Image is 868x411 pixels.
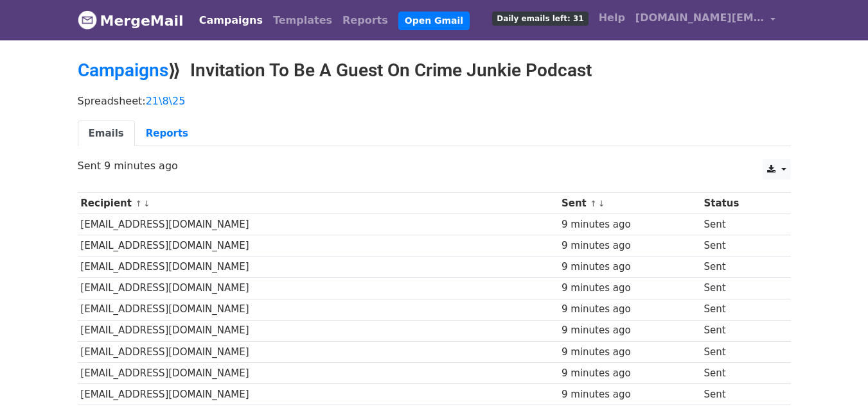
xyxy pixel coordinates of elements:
th: Sent [558,193,700,214]
h2: ⟫ Invitation To Be A Guest On Crime Junkie Podcast [78,60,791,81]
span: Daily emails left: 31 [492,12,588,26]
a: MergeMail [78,7,184,34]
a: ↑ [135,199,142,208]
a: ↓ [143,199,150,208]
a: Daily emails left: 31 [487,5,593,31]
p: Sent 9 minutes ago [78,159,791,172]
a: Campaigns [78,60,168,81]
th: Recipient [78,193,559,214]
td: Sent [701,320,779,341]
td: [EMAIL_ADDRESS][DOMAIN_NAME] [78,383,559,405]
a: 21\8\25 [146,95,186,107]
div: 9 minutes ago [562,217,698,232]
td: [EMAIL_ADDRESS][DOMAIN_NAME] [78,299,559,320]
a: Emails [78,121,135,147]
td: Sent [701,299,779,320]
img: MergeMail logo [78,10,97,29]
td: [EMAIL_ADDRESS][DOMAIN_NAME] [78,256,559,278]
div: 9 minutes ago [562,345,698,360]
p: Spreadsheet: [78,94,791,108]
td: [EMAIL_ADDRESS][DOMAIN_NAME] [78,235,559,256]
a: ↑ [590,199,597,208]
a: Campaigns [194,8,268,33]
a: Open Gmail [398,12,470,30]
div: 9 minutes ago [562,323,698,338]
div: 9 minutes ago [562,239,698,253]
a: Reports [135,121,199,147]
td: Sent [701,341,779,362]
td: Sent [701,278,779,299]
td: Sent [701,362,779,383]
div: 9 minutes ago [562,387,698,402]
td: Sent [701,214,779,235]
a: Templates [268,8,337,33]
th: Status [701,193,779,214]
div: 9 minutes ago [562,281,698,296]
div: 9 minutes ago [562,366,698,381]
td: [EMAIL_ADDRESS][DOMAIN_NAME] [78,320,559,341]
div: 9 minutes ago [562,302,698,317]
a: Help [594,5,630,31]
td: Sent [701,235,779,256]
a: [DOMAIN_NAME][EMAIL_ADDRESS][DOMAIN_NAME] [630,5,781,35]
td: [EMAIL_ADDRESS][DOMAIN_NAME] [78,362,559,383]
td: [EMAIL_ADDRESS][DOMAIN_NAME] [78,341,559,362]
td: [EMAIL_ADDRESS][DOMAIN_NAME] [78,278,559,299]
a: Reports [337,8,393,33]
span: [DOMAIN_NAME][EMAIL_ADDRESS][DOMAIN_NAME] [635,10,764,26]
td: [EMAIL_ADDRESS][DOMAIN_NAME] [78,214,559,235]
td: Sent [701,256,779,278]
a: ↓ [598,199,605,208]
div: 9 minutes ago [562,260,698,274]
td: Sent [701,383,779,405]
